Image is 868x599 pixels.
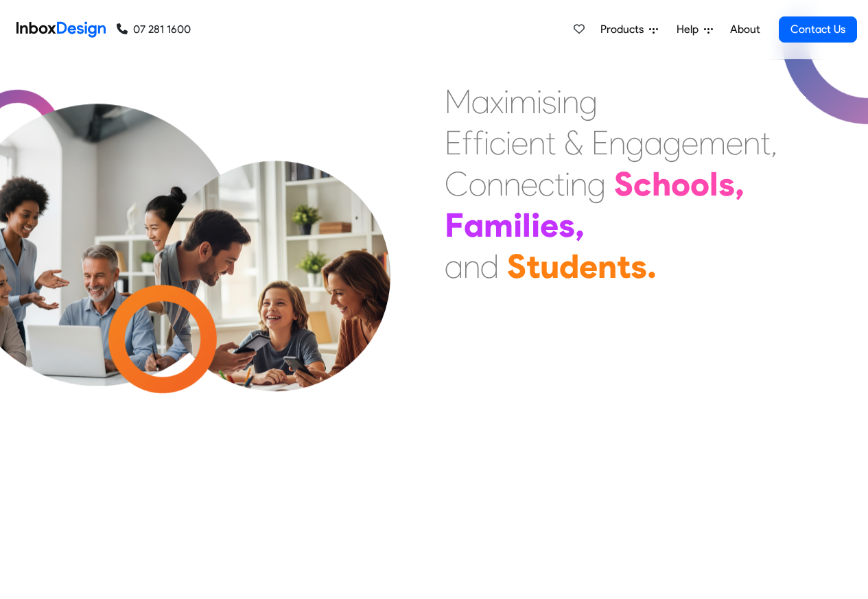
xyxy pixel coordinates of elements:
div: c [538,163,554,204]
div: , [735,163,744,204]
div: s [631,246,647,287]
div: n [463,246,480,287]
div: f [473,122,484,163]
div: e [726,122,743,163]
div: s [542,81,556,122]
div: d [480,246,499,287]
div: s [718,163,735,204]
div: c [633,163,652,204]
a: Products [595,16,664,43]
div: s [559,204,575,246]
div: n [528,122,546,163]
div: t [526,246,540,287]
div: i [506,122,511,163]
div: g [587,163,606,204]
div: l [522,204,531,246]
div: u [540,246,559,287]
div: o [690,163,709,204]
div: C [445,163,469,204]
img: parents_with_child.png [132,154,419,442]
div: n [609,122,626,163]
div: g [626,122,644,163]
a: 07 281 1600 [117,21,191,38]
a: Help [671,16,718,43]
div: & [564,122,583,163]
div: t [554,163,565,204]
a: Contact Us [779,16,857,43]
div: l [709,163,718,204]
div: n [486,163,504,204]
div: M [445,81,471,122]
div: t [546,122,556,163]
div: i [537,81,542,122]
div: h [652,163,671,204]
div: F [445,204,464,246]
div: e [579,246,598,287]
div: S [614,163,633,204]
div: m [484,204,513,246]
div: . [647,246,657,287]
div: i [556,81,562,122]
div: a [471,81,490,122]
div: i [504,81,509,122]
div: , [575,204,585,246]
div: n [570,163,587,204]
div: i [565,163,570,204]
div: a [464,204,484,246]
div: e [511,122,528,163]
div: E [591,122,609,163]
div: n [504,163,521,204]
div: g [663,122,681,163]
div: c [489,122,506,163]
div: o [469,163,486,204]
div: , [771,122,777,163]
div: o [671,163,690,204]
div: a [644,122,663,163]
div: E [445,122,462,163]
div: d [559,246,579,287]
div: i [531,204,540,246]
div: m [509,81,537,122]
div: n [598,246,617,287]
div: i [484,122,489,163]
div: n [562,81,579,122]
div: e [681,122,699,163]
div: g [579,81,598,122]
div: S [507,246,526,287]
div: a [445,246,463,287]
div: i [513,204,522,246]
div: Maximising Efficient & Engagement, Connecting Schools, Families, and Students. [445,81,777,287]
a: About [726,16,764,43]
span: Products [600,21,649,38]
div: t [760,122,771,163]
div: x [490,81,504,122]
div: e [521,163,538,204]
div: e [540,204,559,246]
div: m [699,122,726,163]
div: f [462,122,473,163]
div: t [617,246,631,287]
span: Help [677,21,704,38]
div: n [743,122,760,163]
